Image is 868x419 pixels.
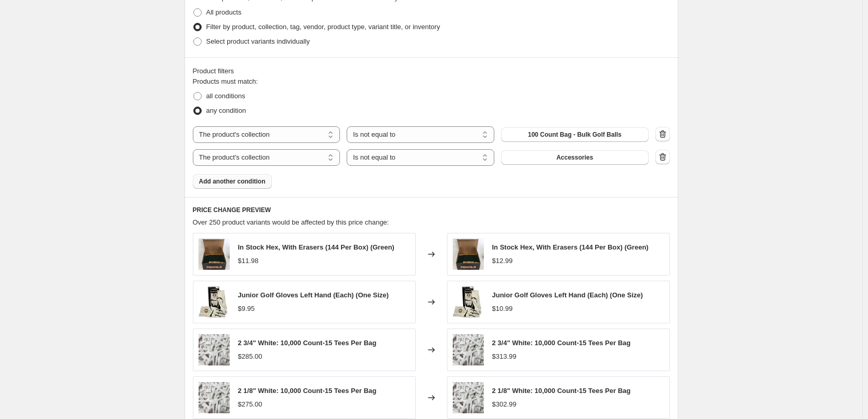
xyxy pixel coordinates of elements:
[199,382,230,413] img: White-Tees-Wood_709d3c46-0957-4d54-8dec-6ba72d930e17_80x.png
[193,174,272,189] button: Add another condition
[238,400,262,408] span: $275.00
[238,339,377,347] span: 2 3/4" White: 10,000 Count-15 Tees Per Bag
[193,77,258,85] span: Products must match:
[206,37,310,45] span: Select product variants individually
[492,291,643,299] span: Junior Golf Gloves Left Hand (Each) (One Size)
[199,177,266,186] span: Add another condition
[501,150,649,165] button: Accessories
[238,387,377,395] span: 2 1/8" White: 10,000 Count-15 Tees Per Bag
[492,352,517,360] span: $313.99
[193,218,389,226] span: Over 250 product variants would be affected by this price change:
[238,257,259,265] span: $11.98
[206,107,246,114] span: any condition
[492,339,631,347] span: 2 3/4" White: 10,000 Count-15 Tees Per Bag
[528,130,622,139] span: 100 Count Bag - Bulk Golf Balls
[206,23,440,31] span: Filter by product, collection, tag, vendor, product type, variant title, or inventory
[206,92,245,100] span: all conditions
[501,127,649,142] button: 100 Count Bag - Bulk Golf Balls
[199,239,230,270] img: Green_Hex_Eraser_Pencil_80x.png
[199,334,230,365] img: White-Tees-Wood_d2cac75a-06bb-4649-bc70-f6f194d4a5a5_80x.png
[206,8,242,16] span: All products
[492,257,513,265] span: $12.99
[556,153,593,162] span: Accessories
[492,400,517,408] span: $302.99
[453,334,484,365] img: White-Tees-Wood_d2cac75a-06bb-4649-bc70-f6f194d4a5a5_80x.png
[199,286,230,318] img: JuniorYouth_Hand_80x.png
[238,243,394,251] span: In Stock Hex, With Erasers (144 Per Box) (Green)
[193,206,670,214] h6: PRICE CHANGE PREVIEW
[453,239,484,270] img: Green_Hex_Eraser_Pencil_80x.png
[492,305,513,312] span: $10.99
[492,243,649,251] span: In Stock Hex, With Erasers (144 Per Box) (Green)
[238,352,262,360] span: $285.00
[238,305,255,312] span: $9.95
[238,291,389,299] span: Junior Golf Gloves Left Hand (Each) (One Size)
[453,286,484,318] img: JuniorYouth_Hand_80x.png
[453,382,484,413] img: White-Tees-Wood_709d3c46-0957-4d54-8dec-6ba72d930e17_80x.png
[193,66,670,76] div: Product filters
[492,387,631,395] span: 2 1/8" White: 10,000 Count-15 Tees Per Bag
